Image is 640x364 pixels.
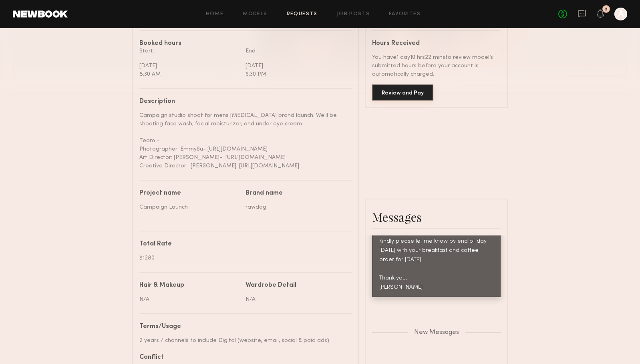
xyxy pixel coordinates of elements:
[139,40,352,47] div: Booked hours
[139,295,239,304] div: N/A
[246,62,346,70] div: [DATE]
[287,12,318,17] a: Requests
[246,47,346,55] div: End:
[206,12,224,17] a: Home
[246,70,346,78] div: 6:30 PM
[139,254,346,262] div: $1280
[139,203,239,211] div: Campaign Launch
[372,40,501,47] div: Hours Received
[337,12,370,17] a: Job Posts
[246,282,296,289] div: Wardrobe Detail
[139,190,239,197] div: Project name
[139,70,239,78] div: 8:30 AM
[246,295,346,304] div: N/A
[139,62,239,70] div: [DATE]
[139,99,346,105] div: Description
[614,8,627,20] a: A
[243,12,267,17] a: Models
[139,111,346,170] div: Campaign studio shoot for mens [MEDICAL_DATA] brand launch. We'll be shooting face wash, facial m...
[139,241,346,247] div: Total Rate
[372,209,501,225] div: Messages
[139,336,346,345] div: 2 years / channels to include Digital (website, email, social & paid ads)
[139,282,184,289] div: Hair & Makeup
[246,203,346,211] div: rawdog
[389,12,421,17] a: Favorites
[139,324,346,330] div: Terms/Usage
[246,190,346,197] div: Brand name
[605,7,608,12] div: 2
[139,354,346,361] div: Conflict
[372,53,501,78] div: You have 1 day 10 hrs 22 mins to review model’s submitted hours before your account is automatica...
[414,329,459,336] span: New Messages
[372,84,433,101] button: Review and Pay
[139,47,239,55] div: Start:
[379,191,493,292] div: Hey [PERSON_NAME], Please see the attached link for Millcross Coffee & Brunch: [URL][DOMAIN_NAME]...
